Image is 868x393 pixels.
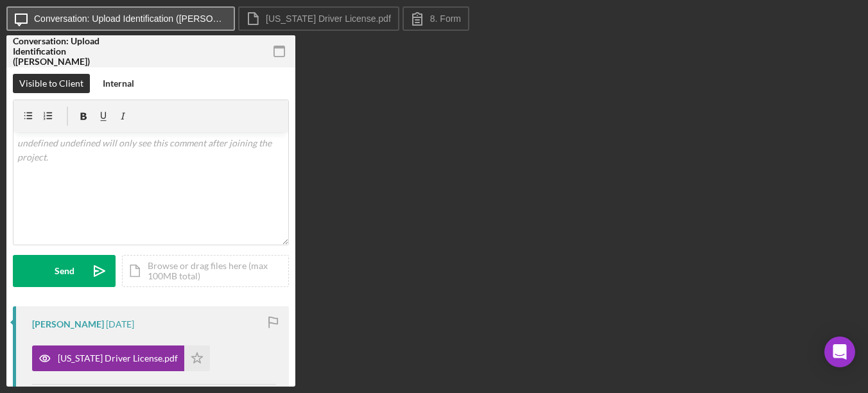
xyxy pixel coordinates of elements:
div: Internal [103,74,134,93]
button: Internal [96,74,141,93]
div: Send [55,255,74,287]
button: Send [13,255,116,287]
div: Open Intercom Messenger [824,336,855,367]
label: 8. Form [430,13,461,24]
time: 2025-09-14 23:14 [106,319,134,329]
button: 8. Form [403,6,469,31]
button: Conversation: Upload Identification ([PERSON_NAME]) [6,6,235,31]
button: Visible to Client [13,74,90,93]
button: [US_STATE] Driver License.pdf [238,6,399,31]
label: [US_STATE] Driver License.pdf [266,13,391,24]
div: [US_STATE] Driver License.pdf [58,353,178,363]
div: Conversation: Upload Identification ([PERSON_NAME]) [13,36,103,67]
button: [US_STATE] Driver License.pdf [32,345,210,371]
div: Visible to Client [19,74,83,93]
label: Conversation: Upload Identification ([PERSON_NAME]) [34,13,227,24]
div: [PERSON_NAME] [32,319,104,329]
